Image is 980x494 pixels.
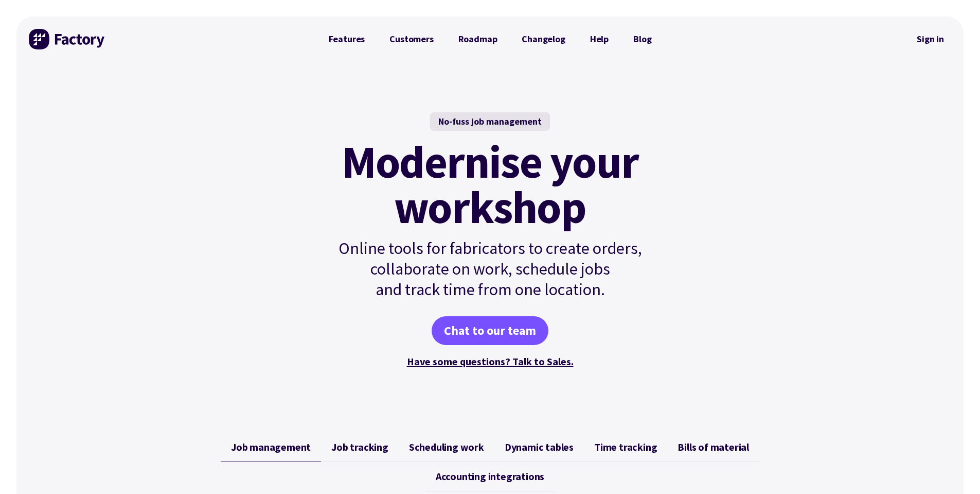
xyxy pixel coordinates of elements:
a: Changelog [509,29,577,49]
span: Bills of material [678,441,749,453]
img: Factory [29,29,106,49]
nav: Secondary Navigation [910,27,951,51]
a: Sign in [910,27,951,51]
iframe: Chat Widget [929,445,980,494]
a: Customers [377,29,446,49]
span: Job tracking [331,441,388,453]
span: Accounting integrations [436,470,544,483]
nav: Primary Navigation [316,29,664,49]
span: Dynamic tables [505,441,574,453]
a: Roadmap [446,29,510,49]
p: Online tools for fabricators to create orders, collaborate on work, schedule jobs and track time ... [316,238,664,300]
span: Scheduling work [409,441,484,453]
a: Have some questions? Talk to Sales. [407,355,574,368]
div: No-fuss job management [430,112,550,131]
a: Features [316,29,378,49]
a: Chat to our team [432,316,548,345]
span: Time tracking [594,441,657,453]
span: Job management [231,441,311,453]
mark: Modernise your workshop [342,139,638,230]
a: Blog [621,29,664,49]
a: Help [578,29,621,49]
